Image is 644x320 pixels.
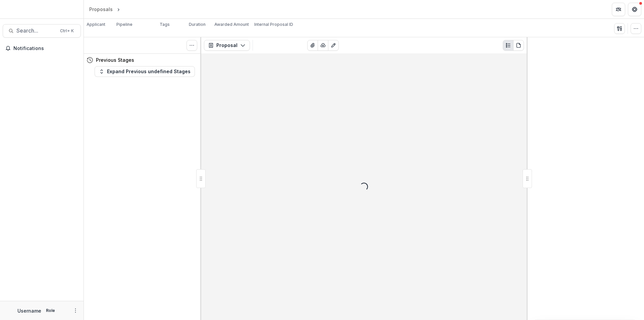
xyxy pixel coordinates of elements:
[95,66,195,77] button: Expand Previous undefined Stages
[3,24,81,38] button: Search...
[328,40,339,51] button: Edit as form
[612,3,625,16] button: Partners
[214,21,249,28] p: Awarded Amount
[189,21,206,28] p: Duration
[89,6,113,13] div: Proposals
[160,21,170,28] p: Tags
[96,56,134,63] h4: Previous Stages
[307,40,318,51] button: View Attached Files
[186,40,197,51] button: Toggle View Cancelled Tasks
[513,40,524,51] button: PDF view
[59,27,75,35] div: Ctrl + K
[17,307,41,314] p: Username
[87,4,150,14] nav: breadcrumb
[3,43,81,54] button: Notifications
[16,28,56,34] span: Search...
[87,21,105,28] p: Applicant
[44,308,57,314] p: Role
[116,21,132,28] p: Pipeline
[503,40,514,51] button: Plaintext view
[13,46,78,51] span: Notifications
[87,4,115,14] a: Proposals
[71,307,79,315] button: More
[204,40,250,51] button: Proposal
[628,3,641,16] button: Get Help
[254,21,293,28] p: Internal Proposal ID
